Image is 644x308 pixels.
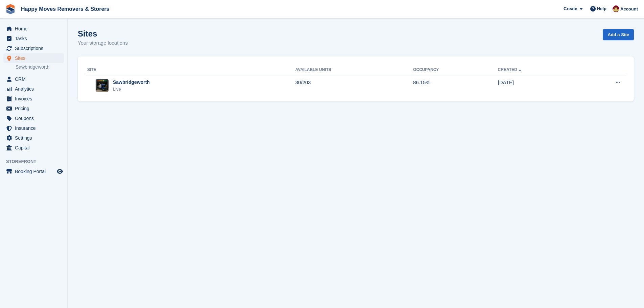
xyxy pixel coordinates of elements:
span: Invoices [15,94,55,103]
img: Steven Fry [613,5,619,12]
td: 30/203 [295,75,413,96]
a: menu [3,167,64,176]
div: Sawbridgeworth [113,79,150,86]
span: Tasks [15,34,55,43]
span: Capital [15,143,55,152]
a: Created [498,67,523,72]
a: Add a Site [603,29,634,40]
a: menu [3,34,64,43]
a: Sawbridgeworth [16,64,64,70]
div: Live [113,86,150,93]
th: Available Units [295,65,413,75]
th: Site [86,65,295,75]
span: Analytics [15,84,55,94]
a: menu [3,114,64,123]
a: Happy Moves Removers & Storers [18,3,112,15]
h1: Sites [78,29,128,38]
span: Pricing [15,104,55,113]
a: Preview store [56,167,64,175]
a: menu [3,24,64,33]
td: [DATE] [498,75,579,96]
span: CRM [15,74,55,84]
a: menu [3,74,64,84]
a: menu [3,94,64,103]
a: menu [3,44,64,53]
span: Help [597,5,606,12]
th: Occupancy [413,65,498,75]
span: Subscriptions [15,44,55,53]
a: menu [3,84,64,94]
a: menu [3,123,64,133]
span: Create [564,5,577,12]
img: stora-icon-8386f47178a22dfd0bd8f6a31ec36ba5ce8667c1dd55bd0f319d3a0aa187defe.svg [5,4,16,14]
span: Settings [15,133,55,143]
img: Image of Sawbridgeworth site [96,79,109,92]
span: Coupons [15,114,55,123]
p: Your storage locations [78,39,128,47]
a: menu [3,143,64,152]
a: menu [3,104,64,113]
span: Storefront [6,158,67,165]
a: menu [3,133,64,143]
span: Account [620,6,638,13]
span: Home [15,24,55,33]
td: 86.15% [413,75,498,96]
span: Booking Portal [15,167,55,176]
span: Sites [15,53,55,63]
a: menu [3,53,64,63]
span: Insurance [15,123,55,133]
